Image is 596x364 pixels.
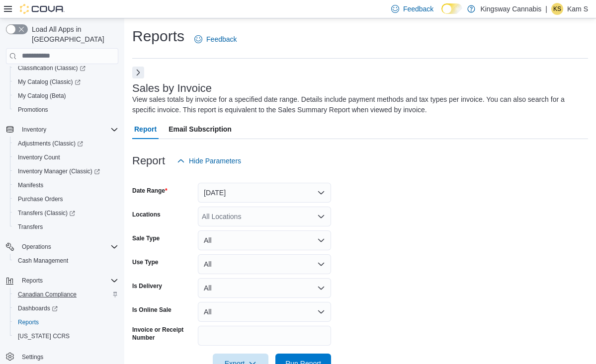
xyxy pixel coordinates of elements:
[14,255,118,267] span: Cash Management
[18,257,68,265] span: Cash Management
[132,94,583,115] div: View sales totals by invoice for a specified date range. Details include payment methods and tax ...
[10,164,122,178] a: Inventory Manager (Classic)
[14,289,81,300] a: Canadian Compliance
[18,124,50,136] button: Inventory
[132,258,158,266] label: Use Type
[567,3,588,15] p: Kam S
[132,82,212,94] h3: Sales by Invoice
[14,138,87,149] a: Adjustments (Classic)
[14,316,118,328] span: Reports
[132,326,194,342] label: Invoice or Receipt Number
[14,207,118,219] span: Transfers (Classic)
[132,234,160,242] label: Sale Type
[14,193,67,205] a: Purchase Orders
[18,153,60,161] span: Inventory Count
[10,301,122,315] a: Dashboards
[10,75,122,89] a: My Catalog (Classic)
[10,254,122,268] button: Cash Management
[198,302,331,322] button: All
[553,3,561,15] span: KS
[14,302,62,314] a: Dashboards
[14,179,118,191] span: Manifests
[10,103,122,117] button: Promotions
[14,76,118,88] span: My Catalog (Classic)
[10,288,122,301] button: Canadian Compliance
[18,351,47,363] a: Settings
[132,67,144,78] button: Next
[14,165,118,177] span: Inventory Manager (Classic)
[14,62,118,74] span: Classification (Classic)
[14,151,118,163] span: Inventory Count
[132,155,165,167] h3: Report
[14,76,85,88] a: My Catalog (Classic)
[18,209,75,217] span: Transfers (Classic)
[480,3,541,15] p: Kingsway Cannabis
[198,183,331,203] button: [DATE]
[10,315,122,329] button: Reports
[18,241,55,253] button: Operations
[14,255,72,267] a: Cash Management
[14,151,64,163] a: Inventory Count
[169,119,232,139] span: Email Subscription
[18,195,63,203] span: Purchase Orders
[18,291,77,298] span: Canadian Compliance
[14,138,118,149] span: Adjustments (Classic)
[18,350,118,363] span: Settings
[18,124,118,136] span: Inventory
[198,278,331,298] button: All
[18,64,85,72] span: Classification (Classic)
[14,316,43,328] a: Reports
[10,192,122,206] button: Purchase Orders
[18,92,66,100] span: My Catalog (Beta)
[132,211,161,218] label: Locations
[14,221,118,233] span: Transfers
[206,34,237,44] span: Feedback
[403,4,433,14] span: Feedback
[18,167,100,175] span: Inventory Manager (Classic)
[2,240,122,254] button: Operations
[2,123,122,137] button: Inventory
[441,14,442,14] span: Dark Mode
[18,140,83,147] span: Adjustments (Classic)
[22,277,43,285] span: Reports
[18,332,70,340] span: [US_STATE] CCRS
[18,181,43,189] span: Manifests
[10,220,122,234] button: Transfers
[10,89,122,103] button: My Catalog (Beta)
[132,306,171,314] label: Is Online Sale
[14,90,70,102] a: My Catalog (Beta)
[14,302,118,314] span: Dashboards
[10,329,122,343] button: [US_STATE] CCRS
[28,24,118,44] span: Load All Apps in [GEOGRAPHIC_DATA]
[198,230,331,250] button: All
[317,213,325,220] button: Open list of options
[10,61,122,75] a: Classification (Classic)
[134,119,157,139] span: Report
[18,304,58,312] span: Dashboards
[18,275,47,287] button: Reports
[10,137,122,150] a: Adjustments (Classic)
[190,29,241,49] a: Feedback
[2,274,122,288] button: Reports
[14,193,118,205] span: Purchase Orders
[14,90,118,102] span: My Catalog (Beta)
[2,349,122,364] button: Settings
[14,104,52,116] a: Promotions
[14,104,118,116] span: Promotions
[14,330,74,342] a: [US_STATE] CCRS
[22,243,51,251] span: Operations
[551,3,563,15] div: Kam S
[198,254,331,274] button: All
[441,3,462,14] input: Dark Mode
[132,26,184,46] h1: Reports
[14,207,79,219] a: Transfers (Classic)
[14,221,47,233] a: Transfers
[10,150,122,164] button: Inventory Count
[132,282,162,290] label: Is Delivery
[14,62,89,74] a: Classification (Classic)
[18,275,118,287] span: Reports
[14,179,47,191] a: Manifests
[14,289,118,300] span: Canadian Compliance
[18,223,43,231] span: Transfers
[18,106,48,114] span: Promotions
